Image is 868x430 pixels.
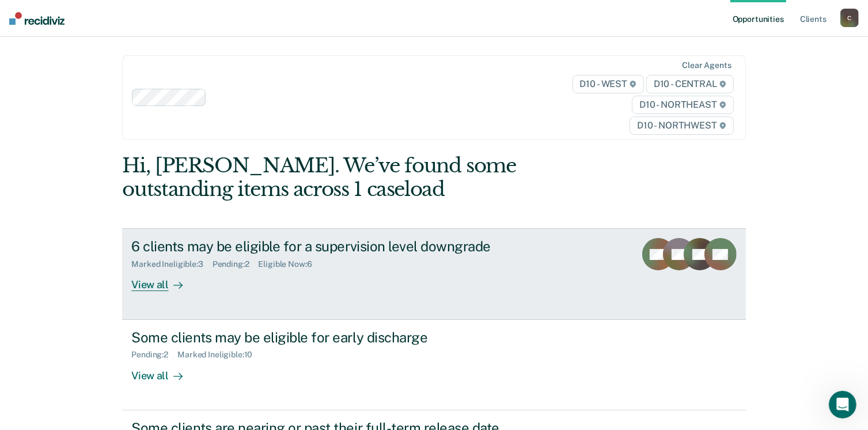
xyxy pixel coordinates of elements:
[131,238,536,255] div: 6 clients may be eligible for a supervision level downgrade
[213,259,259,269] div: Pending : 2
[829,391,856,418] iframe: Intercom live chat
[122,320,745,410] a: Some clients may be eligible for early dischargePending:2Marked Ineligible:10View all
[131,350,177,360] div: Pending : 2
[131,269,196,292] div: View all
[131,259,212,269] div: Marked Ineligible : 3
[632,96,733,114] span: D10 - NORTHEAST
[682,61,731,70] div: Clear agents
[259,259,321,269] div: Eligible Now : 6
[646,75,734,93] span: D10 - CENTRAL
[177,350,261,360] div: Marked Ineligible : 10
[840,9,859,27] button: C
[630,116,733,135] span: D10 - NORTHWEST
[122,154,621,201] div: Hi, [PERSON_NAME]. We’ve found some outstanding items across 1 caseload
[573,75,644,93] span: D10 - WEST
[131,329,536,346] div: Some clients may be eligible for early discharge
[9,12,65,25] img: Recidiviz
[122,228,745,319] a: 6 clients may be eligible for a supervision level downgradeMarked Ineligible:3Pending:2Eligible N...
[131,360,196,382] div: View all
